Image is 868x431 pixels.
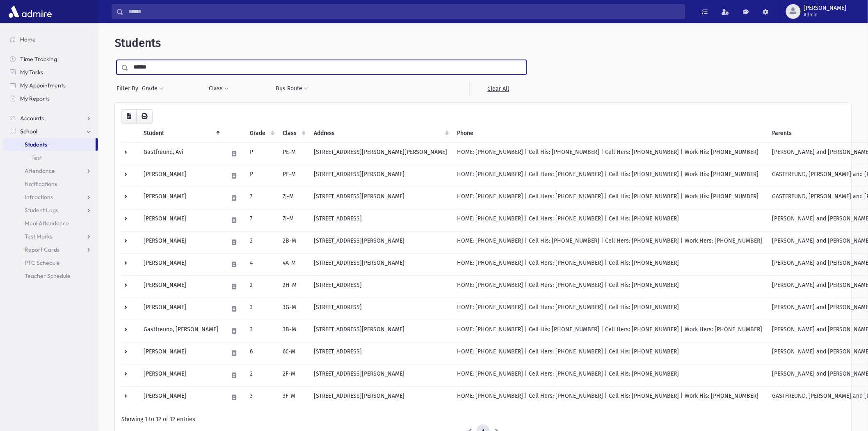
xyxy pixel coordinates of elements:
[452,386,767,408] td: HOME: [PHONE_NUMBER] | Cell Hers: [PHONE_NUMBER] | Cell His: [PHONE_NUMBER] | Work His: [PHONE_NU...
[309,231,452,253] td: [STREET_ADDRESS][PERSON_NAME]
[278,231,309,253] td: 2B-M
[139,124,223,143] th: Student: activate to sort column descending
[3,66,98,79] a: My Tasks
[245,231,278,253] td: 2
[278,187,309,209] td: 7J-M
[116,84,142,93] span: Filter By
[25,233,53,240] span: Test Marks
[139,209,223,231] td: [PERSON_NAME]
[245,386,278,408] td: 3
[452,165,767,187] td: HOME: [PHONE_NUMBER] | Cell Hers: [PHONE_NUMBER] | Cell His: [PHONE_NUMBER] | Work His: [PHONE_NU...
[470,81,527,96] a: Clear All
[278,275,309,298] td: 2H-M
[309,187,452,209] td: [STREET_ADDRESS][PERSON_NAME]
[309,165,452,187] td: [STREET_ADDRESS][PERSON_NAME]
[245,187,278,209] td: 7
[3,256,98,269] a: PTC Schedule
[3,92,98,105] a: My Reports
[309,386,452,408] td: [STREET_ADDRESS][PERSON_NAME]
[278,142,309,165] td: PE-M
[309,142,452,165] td: [STREET_ADDRESS][PERSON_NAME][PERSON_NAME]
[245,320,278,342] td: 3
[123,4,685,19] input: Search
[276,81,309,96] button: Bus Route
[452,275,767,298] td: HOME: [PHONE_NUMBER] | Cell Hers: [PHONE_NUMBER] | Cell His: [PHONE_NUMBER]
[804,11,847,18] span: Admin
[309,298,452,320] td: [STREET_ADDRESS]
[3,79,98,92] a: My Appointments
[3,112,98,125] a: Accounts
[452,320,767,342] td: HOME: [PHONE_NUMBER] | Cell His: [PHONE_NUMBER] | Cell Hers: [PHONE_NUMBER] | Work Hers: [PHONE_N...
[245,165,278,187] td: P
[25,141,47,148] span: Students
[278,386,309,408] td: 3F-M
[278,298,309,320] td: 3G-M
[278,364,309,386] td: 2F-M
[278,342,309,364] td: 6C-M
[139,298,223,320] td: [PERSON_NAME]
[25,220,69,227] span: Meal Attendance
[25,206,58,214] span: Student Logs
[309,275,452,298] td: [STREET_ADDRESS]
[278,253,309,275] td: 4A-M
[25,246,59,253] span: Report Cards
[452,187,767,209] td: HOME: [PHONE_NUMBER] | Cell Hers: [PHONE_NUMBER] | Cell His: [PHONE_NUMBER] | Work His: [PHONE_NU...
[20,82,66,89] span: My Appointments
[139,231,223,253] td: [PERSON_NAME]
[25,193,53,201] span: Infractions
[3,33,98,46] a: Home
[452,209,767,231] td: HOME: [PHONE_NUMBER] | Cell Hers: [PHONE_NUMBER] | Cell His: [PHONE_NUMBER]
[245,124,278,143] th: Grade: activate to sort column ascending
[3,190,98,204] a: Infractions
[245,253,278,275] td: 4
[139,253,223,275] td: [PERSON_NAME]
[3,151,98,164] a: Test
[20,69,43,76] span: My Tasks
[245,364,278,386] td: 2
[3,230,98,243] a: Test Marks
[278,124,309,143] th: Class: activate to sort column ascending
[20,128,37,135] span: School
[452,253,767,275] td: HOME: [PHONE_NUMBER] | Cell Hers: [PHONE_NUMBER] | Cell His: [PHONE_NUMBER]
[139,364,223,386] td: [PERSON_NAME]
[452,364,767,386] td: HOME: [PHONE_NUMBER] | Cell Hers: [PHONE_NUMBER] | Cell His: [PHONE_NUMBER]
[139,165,223,187] td: [PERSON_NAME]
[139,275,223,298] td: [PERSON_NAME]
[25,167,55,174] span: Attendance
[25,180,57,188] span: Notifications
[452,142,767,165] td: HOME: [PHONE_NUMBER] | Cell His: [PHONE_NUMBER] | Cell Hers: [PHONE_NUMBER] | Work His: [PHONE_NU...
[136,109,153,124] button: Print
[7,3,54,20] img: AdmirePro
[121,415,845,424] div: Showing 1 to 12 of 12 entries
[3,125,98,138] a: School
[309,209,452,231] td: [STREET_ADDRESS]
[121,109,137,124] button: CSV
[245,275,278,298] td: 2
[3,53,98,66] a: Time Tracking
[142,81,164,96] button: Grade
[25,259,60,266] span: PTC Schedule
[309,124,452,143] th: Address: activate to sort column ascending
[115,36,161,50] span: Students
[139,142,223,165] td: Gastfreund, Avi
[139,342,223,364] td: [PERSON_NAME]
[139,320,223,342] td: Gastfreund, [PERSON_NAME]
[452,298,767,320] td: HOME: [PHONE_NUMBER] | Cell Hers: [PHONE_NUMBER] | Cell His: [PHONE_NUMBER]
[20,115,44,122] span: Accounts
[20,55,57,63] span: Time Tracking
[804,5,847,11] span: [PERSON_NAME]
[208,81,229,96] button: Class
[3,177,98,190] a: Notifications
[139,187,223,209] td: [PERSON_NAME]
[278,165,309,187] td: PF-M
[309,342,452,364] td: [STREET_ADDRESS]
[3,204,98,217] a: Student Logs
[3,217,98,230] a: Meal Attendance
[245,298,278,320] td: 3
[309,253,452,275] td: [STREET_ADDRESS][PERSON_NAME]
[309,364,452,386] td: [STREET_ADDRESS][PERSON_NAME]
[20,95,50,102] span: My Reports
[139,386,223,408] td: [PERSON_NAME]
[452,231,767,253] td: HOME: [PHONE_NUMBER] | Cell His: [PHONE_NUMBER] | Cell Hers: [PHONE_NUMBER] | Work Hers: [PHONE_N...
[25,272,71,280] span: Teacher Schedule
